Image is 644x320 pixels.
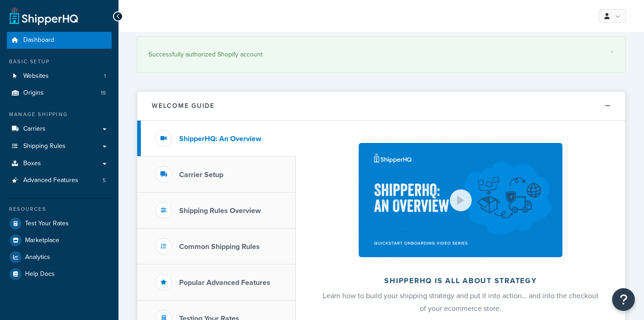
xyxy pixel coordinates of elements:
li: Websites [7,68,112,85]
a: Websites1 [7,68,112,85]
a: Test Your Rates [7,215,112,232]
a: Analytics [7,249,112,265]
img: ShipperHQ is all about strategy [359,143,562,257]
a: × [610,48,614,56]
li: Origins [7,85,112,102]
h3: Common Shipping Rules [179,243,260,251]
button: Open Resource Center [612,288,635,311]
span: Boxes [23,160,41,168]
span: Shipping Rules [23,142,66,150]
span: Websites [23,72,49,80]
a: Boxes [7,155,112,172]
div: Basic Setup [7,58,112,66]
a: Marketplace [7,232,112,249]
span: Origins [23,89,44,97]
div: Resources [7,205,112,213]
h2: Welcome Guide [152,102,215,109]
span: Advanced Features [23,177,78,184]
a: Dashboard [7,32,112,49]
h3: ShipperHQ: An Overview [179,135,261,143]
div: Manage Shipping [7,111,112,118]
span: Analytics [25,254,50,261]
li: Advanced Features [7,172,112,189]
span: Help Docs [25,270,55,278]
span: 1 [104,72,106,80]
a: Help Docs [7,266,112,282]
a: Advanced Features5 [7,172,112,189]
span: 19 [101,89,106,97]
h3: Carrier Setup [179,171,223,179]
span: Learn how to build your shipping strategy and put it into action… and into the checkout of your e... [323,290,598,314]
a: Origins19 [7,85,112,102]
span: Dashboard [23,36,54,44]
h3: Popular Advanced Features [179,279,270,287]
span: Carriers [23,125,46,133]
button: Welcome Guide [137,91,625,121]
span: Marketplace [25,237,59,244]
div: Successfully authorized Shopify account [149,48,614,61]
a: Shipping Rules [7,138,112,155]
h3: Shipping Rules Overview [179,207,261,215]
h2: ShipperHQ is all about strategy [320,277,601,285]
span: Test Your Rates [25,220,69,228]
span: 5 [103,177,106,184]
a: Carriers [7,121,112,137]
